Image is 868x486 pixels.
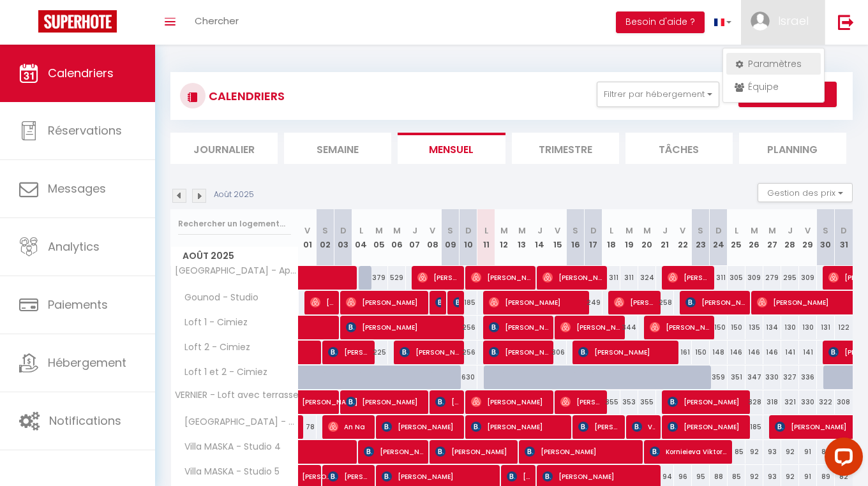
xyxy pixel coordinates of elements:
li: Tâches [625,133,733,164]
span: [PERSON_NAME] [382,415,459,439]
div: 93 [763,440,781,464]
span: Loft 1 - Cimiez [173,316,251,330]
th: 17 [585,209,602,266]
span: [PERSON_NAME] [310,290,334,314]
span: [PERSON_NAME] [578,415,620,439]
button: Besoin d'aide ? [616,11,705,33]
span: [PERSON_NAME] [542,265,602,290]
div: 351 [728,365,745,389]
abbr: S [572,225,578,237]
img: ... [751,11,770,31]
div: 330 [799,390,817,414]
div: 321 [781,390,799,414]
div: 355 [638,390,656,414]
th: 13 [513,209,531,266]
li: Trimestre [512,133,619,164]
div: 146 [728,341,745,364]
th: 28 [781,209,799,266]
abbr: M [643,225,651,237]
a: Équipe [726,76,821,98]
abbr: D [465,225,472,237]
div: 355 [602,390,620,414]
span: Analytics [48,239,100,254]
span: Villa MASKA - Studio 4 [173,440,284,454]
div: 146 [745,341,763,364]
abbr: M [500,225,508,237]
span: Calendriers [48,65,114,81]
button: Gestion des prix [758,183,853,202]
div: 150 [692,341,710,364]
th: 29 [799,209,817,266]
th: 14 [531,209,549,266]
div: 359 [710,365,728,389]
div: 306 [549,341,567,364]
div: 305 [728,266,745,290]
div: 309 [799,266,817,290]
th: 15 [549,209,567,266]
div: 328 [745,390,763,414]
abbr: J [537,225,542,237]
abbr: D [715,225,722,237]
th: 31 [835,209,853,266]
th: 16 [567,209,585,266]
span: Chercher [195,14,239,27]
div: 146 [763,341,781,364]
div: 308 [835,390,853,414]
div: 141 [781,341,799,364]
li: Planning [739,133,846,164]
span: [PERSON_NAME] [346,390,423,414]
abbr: L [484,225,488,237]
abbr: L [359,225,363,237]
span: Israel [778,13,809,29]
abbr: M [768,225,776,237]
abbr: V [680,225,685,237]
span: [PERSON_NAME] [417,265,459,290]
li: Mensuel [398,133,505,164]
th: 24 [710,209,728,266]
span: [PERSON_NAME] [560,390,602,414]
th: 25 [728,209,745,266]
div: 279 [763,266,781,290]
abbr: J [662,225,668,237]
span: [PERSON_NAME] [471,265,530,290]
span: [PERSON_NAME] [435,290,441,314]
span: [PERSON_NAME] [578,340,673,364]
div: 225 [370,341,388,364]
span: Paiements [48,297,108,313]
th: 20 [638,209,656,266]
input: Rechercher un logement... [178,212,291,235]
span: Réservations [48,122,122,138]
th: 09 [442,209,460,266]
li: Semaine [284,133,391,164]
span: Août 2025 [171,247,298,265]
span: [PERSON_NAME] [453,290,459,314]
div: 256 [460,341,477,364]
abbr: M [625,225,633,237]
abbr: M [393,225,401,237]
span: [PERSON_NAME] [668,390,745,414]
div: 78 [299,415,317,439]
div: 122 [835,316,853,339]
span: Notifications [49,413,121,429]
span: [PERSON_NAME] [668,265,709,290]
span: [PERSON_NAME] [435,439,513,464]
th: 12 [495,209,513,266]
span: [PERSON_NAME] [302,383,361,408]
th: 08 [424,209,442,266]
div: 130 [799,316,817,339]
span: [PERSON_NAME] [346,290,423,314]
div: 92 [781,440,799,464]
p: Août 2025 [214,189,254,201]
div: 336 [799,365,817,389]
div: 353 [620,390,638,414]
div: 130 [781,316,799,339]
th: 06 [388,209,406,266]
div: 131 [817,316,835,339]
div: 92 [745,440,763,464]
div: 311 [602,266,620,290]
th: 05 [370,209,388,266]
li: Journalier [170,133,278,164]
th: 10 [460,209,477,266]
div: 258 [656,291,674,314]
